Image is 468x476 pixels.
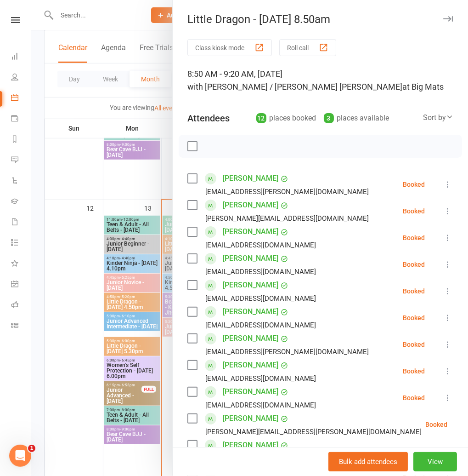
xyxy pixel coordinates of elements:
button: Class kiosk mode [187,39,272,56]
a: General attendance kiosk mode [11,275,32,295]
div: [EMAIL_ADDRESS][PERSON_NAME][DOMAIN_NAME] [205,346,369,358]
div: Booked [425,421,447,428]
div: [EMAIL_ADDRESS][DOMAIN_NAME] [205,239,316,251]
div: [PERSON_NAME][EMAIL_ADDRESS][DOMAIN_NAME] [205,212,369,224]
button: Bulk add attendees [328,452,408,471]
span: 1 [28,445,35,452]
div: [PERSON_NAME][EMAIL_ADDRESS][PERSON_NAME][DOMAIN_NAME] [205,426,422,438]
a: Payments [11,109,32,130]
a: [PERSON_NAME] [223,171,278,186]
span: at Big Mats [402,82,444,92]
div: Booked [403,395,425,401]
a: [PERSON_NAME] [223,331,278,346]
div: Booked [403,368,425,374]
a: [PERSON_NAME] [223,411,278,426]
div: [EMAIL_ADDRESS][PERSON_NAME][DOMAIN_NAME] [205,186,369,198]
span: with [PERSON_NAME] / [PERSON_NAME] [PERSON_NAME] [187,82,402,92]
div: [EMAIL_ADDRESS][DOMAIN_NAME] [205,399,316,411]
div: Attendees [187,112,230,125]
a: What's New [11,254,32,275]
a: [PERSON_NAME] [223,198,278,212]
div: Booked [403,261,425,268]
div: Booked [403,288,425,294]
a: [PERSON_NAME] [223,384,278,399]
div: [EMAIL_ADDRESS][DOMAIN_NAME] [205,373,316,384]
a: Reports [11,130,32,150]
div: 3 [324,113,334,123]
div: Booked [403,235,425,241]
div: 8:50 AM - 9:20 AM, [DATE] [187,68,453,93]
div: Booked [403,315,425,321]
a: [PERSON_NAME] [223,304,278,319]
div: places available [324,112,389,125]
div: [EMAIL_ADDRESS][DOMAIN_NAME] [205,292,316,304]
a: [PERSON_NAME] [223,224,278,239]
a: Class kiosk mode [11,316,32,337]
a: [PERSON_NAME] [223,251,278,266]
button: View [413,452,457,471]
button: Roll call [279,39,336,56]
div: Booked [403,208,425,214]
div: Little Dragon - [DATE] 8.50am [173,13,468,26]
div: places booked [256,112,316,125]
a: Dashboard [11,47,32,68]
div: Booked [403,341,425,348]
a: [PERSON_NAME] [223,438,278,453]
a: [PERSON_NAME] [223,358,278,373]
div: [EMAIL_ADDRESS][DOMAIN_NAME] [205,319,316,331]
iframe: Intercom live chat [9,445,31,467]
a: People [11,68,32,88]
div: 12 [256,113,266,123]
div: Sort by [423,112,453,124]
div: Booked [403,181,425,188]
a: [PERSON_NAME] [223,278,278,292]
a: Calendar [11,88,32,109]
a: Roll call kiosk mode [11,295,32,316]
div: [EMAIL_ADDRESS][DOMAIN_NAME] [205,266,316,278]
